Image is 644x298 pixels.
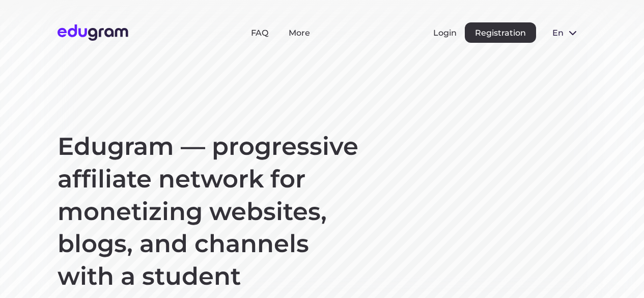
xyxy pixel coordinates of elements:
a: FAQ [251,28,268,38]
button: en [544,22,587,43]
a: More [289,28,310,38]
img: Edugram Logo [58,24,128,41]
span: en [552,28,563,38]
button: Registration [465,22,536,43]
button: Login [433,28,457,38]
